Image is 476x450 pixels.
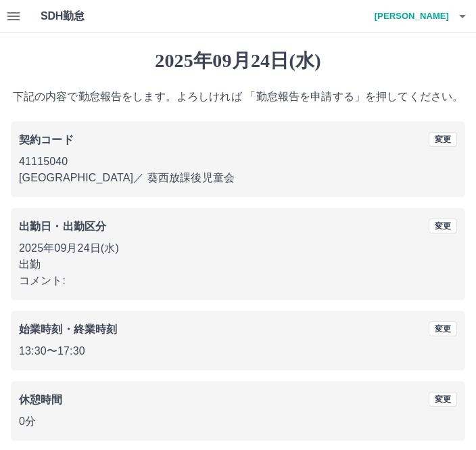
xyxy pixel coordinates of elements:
[19,134,74,145] b: 契約コード
[19,221,106,232] b: 出勤日・出勤区分
[429,219,457,233] button: 変更
[19,394,63,405] b: 休憩時間
[19,413,457,430] p: 0分
[19,240,457,256] p: 2025年09月24日(水)
[429,321,457,336] button: 変更
[19,170,457,186] p: [GEOGRAPHIC_DATA] ／ 葵西放課後児童会
[11,89,465,105] p: 下記の内容で勤怠報告をします。よろしければ 「勤怠報告を申請する」を押してください。
[19,343,457,359] p: 13:30 〜 17:30
[19,256,457,273] p: 出勤
[19,154,457,170] p: 41115040
[429,392,457,407] button: 変更
[19,273,457,289] p: コメント:
[11,49,465,72] h1: 2025年09月24日(水)
[19,323,117,335] b: 始業時刻・終業時刻
[429,132,457,147] button: 変更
